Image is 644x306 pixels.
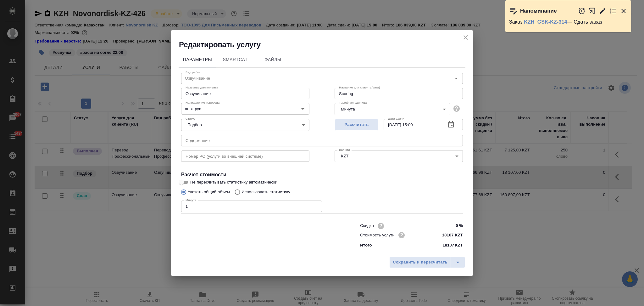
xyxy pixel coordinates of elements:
div: Минута [335,103,450,115]
p: Итого [360,242,372,248]
button: KZT [339,153,351,159]
input: ✎ Введи что-нибудь [439,230,463,240]
p: Стоимость услуги [360,232,395,238]
p: KZT [455,242,463,248]
div: Подбор [181,119,309,131]
button: Перейти в todo [609,7,617,15]
a: KZH_GSK-KZ-314 [524,19,567,25]
p: Использовать статистику [241,189,290,195]
p: Указать общий объем [188,189,230,195]
h4: Расчет стоимости [181,171,463,178]
button: Открыть в новой вкладке [589,4,596,18]
div: split button [389,257,465,268]
span: Сохранить и пересчитать [393,259,447,266]
button: Закрыть [620,7,627,15]
span: Рассчитать [338,121,375,128]
input: ✎ Введи что-нибудь [439,221,463,230]
span: Не пересчитывать статистику автоматически [190,179,277,185]
span: SmartCat [220,56,250,64]
p: 18107 [442,242,454,248]
p: Напоминание [520,8,557,14]
button: Подбор [186,122,204,127]
button: Open [298,105,307,113]
button: Сохранить и пересчитать [389,257,451,268]
button: Рассчитать [335,119,379,131]
p: Скидка [360,223,374,229]
button: Редактировать [599,7,606,15]
button: Минута [339,106,357,112]
span: Файлы [258,56,288,64]
button: Отложить [578,7,586,15]
span: Параметры [182,56,213,64]
h2: Редактировать услугу [179,40,473,50]
button: close [461,33,470,42]
p: Заказ — Сдать заказ [509,19,627,25]
div: KZT [335,150,463,162]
